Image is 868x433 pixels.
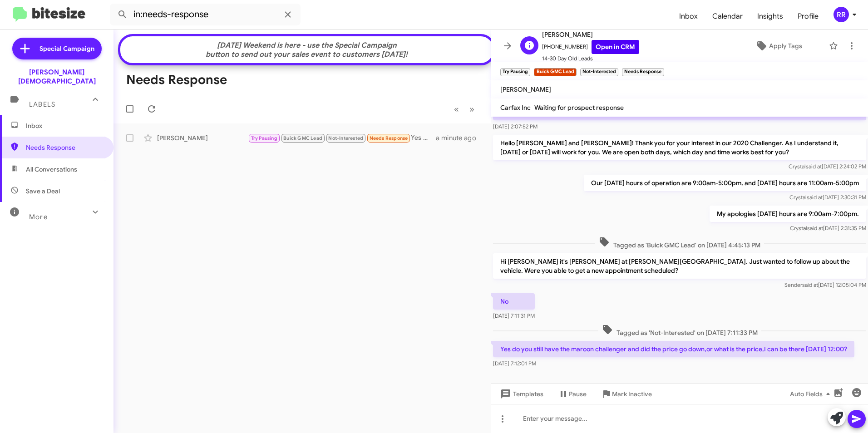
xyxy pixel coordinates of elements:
a: Insights [750,3,790,30]
span: Apply Tags [769,38,802,54]
span: Waiting for prospect response [534,103,624,112]
span: Sender [DATE] 12:05:04 PM [784,281,866,288]
span: Crystal [DATE] 2:24:02 PM [789,163,866,170]
small: Buick GMC Lead [534,68,576,76]
small: Not-Interested [580,68,618,76]
span: [PHONE_NUMBER] [542,40,639,54]
span: Not-Interested [328,135,363,141]
span: Needs Response [26,143,103,152]
small: Try Pausing [500,68,530,76]
span: More [29,213,48,221]
input: Search [110,4,301,25]
button: RR [826,7,858,22]
span: Templates [498,386,543,402]
button: Next [464,100,480,118]
p: Yes do you still have the maroon challenger and did the price go down,or what is the price,I can ... [493,341,854,357]
span: Labels [29,100,55,108]
a: Calendar [705,3,750,30]
button: Mark Inactive [594,386,659,402]
a: Open in CRM [592,40,639,54]
span: Mark Inactive [612,386,652,402]
span: said at [807,194,823,201]
small: Needs Response [622,68,664,76]
span: [DATE] 7:11:31 PM [493,312,535,319]
span: Special Campaign [39,44,94,53]
span: Buick GMC Lead [283,135,322,141]
span: 14-30 Day Old Leads [542,54,639,63]
button: Apply Tags [732,38,824,54]
span: Pause [569,386,587,402]
span: Save a Deal [26,187,60,196]
button: Previous [449,100,464,118]
span: Crystal [DATE] 2:30:31 PM [789,194,866,201]
span: Crystal [DATE] 2:31:35 PM [790,225,866,231]
span: [DATE] 2:07:52 PM [493,123,538,130]
span: Try Pausing [251,135,277,141]
div: Yes do you still have the maroon challenger and did the price go down,or what is the price,I can ... [248,133,436,143]
span: said at [802,281,818,288]
span: said at [806,163,822,170]
span: » [469,103,474,115]
span: Tagged as 'Not-Interested' on [DATE] 7:11:33 PM [598,324,761,337]
p: Our [DATE] hours of operation are 9:00am-5:00pm, and [DATE] hours are 11:00am-5:00pm [584,175,866,191]
span: Needs Response [370,135,408,141]
div: [PERSON_NAME] [157,133,248,143]
span: Carfax Inc [500,103,531,112]
div: a minute ago [436,133,483,143]
span: « [454,103,459,115]
h1: Needs Response [126,73,227,87]
p: Hi [PERSON_NAME] it's [PERSON_NAME] at [PERSON_NAME][GEOGRAPHIC_DATA]. Just wanted to follow up a... [493,253,866,279]
span: [DATE] 7:12:01 PM [493,360,536,367]
span: Tagged as 'Buick GMC Lead' on [DATE] 4:45:13 PM [595,236,764,250]
p: My apologies [DATE] hours are 9:00am-7:00pm. [710,206,866,222]
div: RR [833,7,849,22]
p: No [493,293,535,310]
button: Pause [551,386,594,402]
p: Hello [PERSON_NAME] and [PERSON_NAME]! Thank you for your interest in our 2020 Challenger. As I u... [493,135,866,160]
span: Inbox [26,121,103,130]
nav: Page navigation example [449,100,480,118]
div: [DATE] Weekend is here - use the Special Campaign button to send out your sales event to customer... [125,41,489,59]
a: Special Campaign [12,38,102,59]
span: [PERSON_NAME] [542,29,639,40]
span: Auto Fields [790,386,833,402]
a: Profile [790,3,826,30]
span: [PERSON_NAME] [500,85,551,93]
span: All Conversations [26,165,77,174]
button: Templates [491,386,551,402]
span: said at [807,225,823,231]
button: Auto Fields [783,386,841,402]
a: Inbox [672,3,705,30]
